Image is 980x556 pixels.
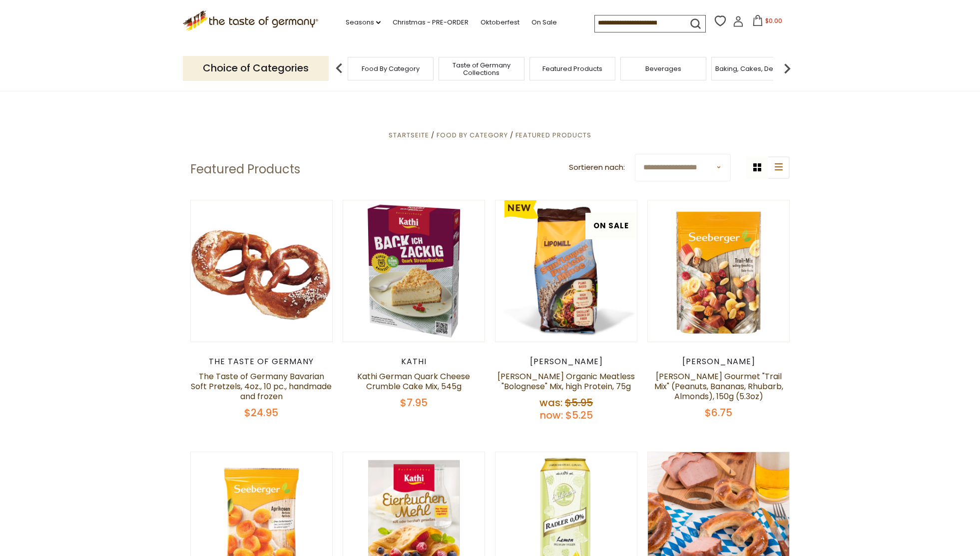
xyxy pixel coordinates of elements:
div: The Taste of Germany [190,357,333,367]
div: [PERSON_NAME] [647,357,790,367]
p: Choice of Categories [183,56,329,80]
a: [PERSON_NAME] Gourmet "Trail Mix" (Peanuts, Bananas, Rhubarb, Almonds), 150g (5.3oz) [654,371,783,402]
a: Startseite [389,130,429,140]
span: $7.95 [400,396,428,410]
span: $5.95 [565,396,593,410]
span: $0.00 [765,16,782,25]
button: $0.00 [746,15,788,30]
label: Sortieren nach: [569,161,625,174]
a: Food By Category [437,130,508,140]
img: Lamotte Organic Meatless "Bolognese" Mix, high Protein, 75g [495,200,637,342]
span: $5.25 [565,408,593,422]
label: Now: [540,408,563,422]
div: [PERSON_NAME] [495,357,637,367]
img: next arrow [777,58,797,78]
a: Beverages [645,65,681,72]
img: previous arrow [329,58,349,78]
a: The Taste of Germany Bavarian Soft Pretzels, 4oz., 10 pc., handmade and frozen [191,371,332,402]
a: Baking, Cakes, Desserts [715,65,793,72]
div: Kathi [343,357,485,367]
label: Was: [539,396,562,410]
h1: Featured Products [190,162,300,177]
img: Seeberger Gourmet "Trail Mix" (Peanuts, Bananas, Rhubarb, Almonds), 150g (5.3oz) [648,200,789,342]
a: Seasons [346,17,381,28]
span: $6.75 [705,406,732,420]
a: Featured Products [515,130,591,140]
img: Kathi German Quark Cheese Crumble Cake Mix, 545g [343,200,485,342]
span: $24.95 [244,406,278,420]
a: Taste of Germany Collections [442,61,521,76]
a: Christmas - PRE-ORDER [393,17,469,28]
a: Oktoberfest [481,17,519,28]
a: [PERSON_NAME] Organic Meatless "Bolognese" Mix, high Protein, 75g [497,371,635,392]
a: Food By Category [362,65,420,72]
a: Kathi German Quark Cheese Crumble Cake Mix, 545g [357,371,470,392]
a: On Sale [531,17,557,28]
a: Featured Products [542,65,602,72]
img: The Taste of Germany Bavarian Soft Pretzels, 4oz., 10 pc., handmade and frozen [191,200,332,342]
